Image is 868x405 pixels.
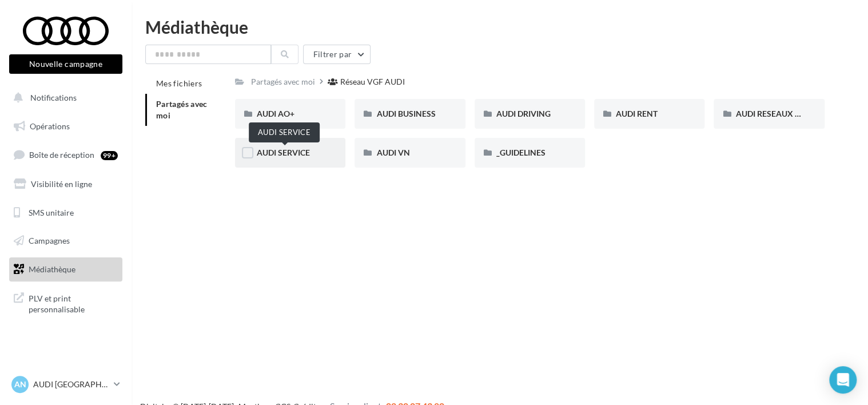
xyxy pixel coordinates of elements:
div: AUDI SERVICE [249,122,320,142]
span: AUDI SERVICE [257,148,310,157]
a: Médiathèque [7,257,125,281]
span: _GUIDELINES [496,148,546,157]
span: Boîte de réception [29,150,94,160]
span: Opérations [30,121,70,131]
a: Boîte de réception99+ [7,142,125,167]
div: Open Intercom Messenger [829,366,857,394]
span: AUDI VN [376,148,409,157]
div: Partagés avec moi [251,76,315,88]
button: Nouvelle campagne [9,54,122,74]
span: Médiathèque [29,264,75,274]
button: Notifications [7,86,120,110]
span: Visibilité en ligne [31,179,92,189]
span: Partagés avec moi [156,99,208,120]
span: AUDI AO+ [257,109,294,118]
span: Mes fichiers [156,78,202,88]
a: Campagnes [7,229,125,253]
a: AN AUDI [GEOGRAPHIC_DATA] [9,374,122,395]
a: PLV et print personnalisable [7,286,125,320]
a: SMS unitaire [7,201,125,225]
span: PLV et print personnalisable [29,291,118,315]
span: AUDI DRIVING [496,109,551,118]
span: AUDI BUSINESS [376,109,435,118]
span: SMS unitaire [29,207,74,217]
div: Médiathèque [145,18,854,35]
span: AUDI RENT [616,109,658,118]
p: AUDI [GEOGRAPHIC_DATA] [33,379,109,390]
span: Notifications [30,93,77,102]
button: Filtrer par [303,45,371,64]
span: AUDI RESEAUX SOCIAUX [735,109,830,118]
span: Campagnes [29,236,70,245]
div: 99+ [101,151,118,160]
div: Réseau VGF AUDI [340,76,405,88]
a: Opérations [7,114,125,138]
span: AN [14,379,26,390]
a: Visibilité en ligne [7,172,125,196]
